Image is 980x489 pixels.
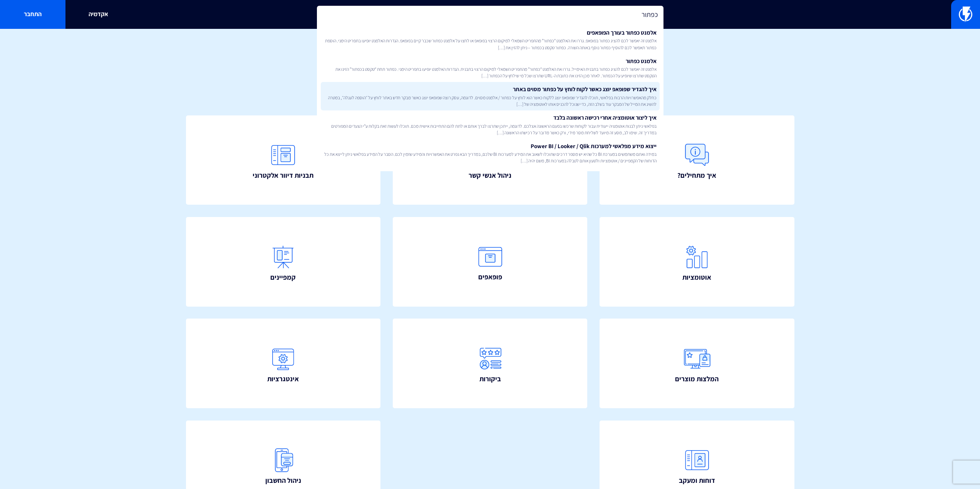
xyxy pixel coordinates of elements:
[478,272,502,282] span: פופאפים
[677,170,716,180] span: איך מתחילים?
[321,110,660,139] a: איך ליצור אוטומציה אחרי רכישה ראשונה בלבדבפלאשי ניתן לבנות אוטומציה ייעודית עבור לקוחות שרכשו בפע...
[265,476,301,486] span: ניהול החשבון
[186,217,381,307] a: קמפיינים
[600,217,794,307] a: אוטומציות
[679,476,715,486] span: דוחות ומעקב
[186,115,381,205] a: תבניות דיוור אלקטרוני
[469,170,511,180] span: ניהול אנשי קשר
[324,94,657,107] span: כחלק מהאפשרויות הרבות בפלאשי, תוכלו להגדיר שפופאפ יוצג ללקוח כאשר הוא לוחץ על כפתור / אלמנט מסוים...
[393,217,588,307] a: פופאפים
[321,54,660,82] a: אלמנט כפתוראלמנט זה יאפשר לכם להציג כפתור בתבנית האימייל. גררו את האלמנט “כפתור” מהתפריט השמאלי ל...
[479,374,501,384] span: ביקורות
[393,319,588,408] a: ביקורות
[12,40,968,56] h1: איך אפשר לעזור?
[682,272,711,282] span: אוטומציות
[270,272,296,282] span: קמפיינים
[253,170,313,180] span: תבניות דיוור אלקטרוני
[324,37,657,50] span: אלמנט זה יאפשר לכם להציג כפתור בפופאפ. גררו את האלמנט “כפתור” מהתפריט השמאלי למיקום הרצוי בפופאפ ...
[186,319,381,408] a: אינטגרציות
[675,374,719,384] span: המלצות מוצרים
[324,151,657,164] span: במידה ואתם משתמשים במערכת BI כל שהיא יש מספר דרכים שתוכלו לשאוב את המידע למערכות BI שלכם, במדריך ...
[321,139,660,167] a: ייצוא מידע מפלאשי למערכות Power BI / Looker / Qlikבמידה ואתם משתמשים במערכת BI כל שהיא יש מספר דר...
[267,374,299,384] span: אינטגרציות
[321,25,660,54] a: אלמנט כפתור בעורך הפופאפיםאלמנט זה יאפשר לכם להציג כפתור בפופאפ. גררו את האלמנט “כפתור” מהתפריט ה...
[324,66,657,79] span: אלמנט זה יאפשר לכם להציג כפתור בתבנית האימייל. גררו את האלמנט “כפתור” מהתפריט השמאלי למיקום הרצוי...
[600,319,794,408] a: המלצות מוצרים
[317,6,663,23] input: חיפוש מהיר...
[600,115,794,205] a: איך מתחילים?
[321,82,660,110] a: איך להגדיר שפופאפ יוצג כאשר לקוח לוחץ על כפתור מסוים באתרכחלק מהאפשרויות הרבות בפלאשי, תוכלו להגד...
[324,123,657,136] span: בפלאשי ניתן לבנות אוטומציה ייעודית עבור לקוחות שרכשו בפעם הראשונה אצלכם. לדוגמה, ייתכן שתרצו לברך...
